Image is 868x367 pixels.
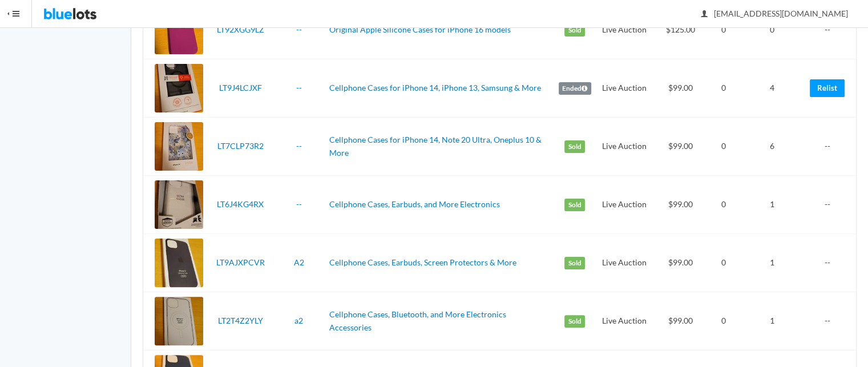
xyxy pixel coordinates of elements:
a: -- [296,141,301,151]
td: $99.00 [653,234,708,292]
span: [EMAIL_ADDRESS][DOMAIN_NAME] [701,9,848,18]
td: $99.00 [653,59,708,118]
td: 0 [708,1,739,59]
td: -- [805,176,856,234]
td: 0 [708,59,739,118]
a: A2 [293,257,304,267]
label: Sold [564,140,585,153]
a: -- [296,83,301,92]
a: Cellphone Cases for iPhone 14, Note 20 Ultra, Oneplus 10 & More [329,135,542,158]
ion-icon: person [699,9,710,20]
td: Live Auction [596,1,653,59]
label: Ended [559,82,591,95]
a: Cellphone Cases, Bluetooth, and More Electronics Accessories [329,309,506,332]
label: Sold [564,24,585,37]
a: Relist [810,79,845,97]
td: Live Auction [596,234,653,292]
a: Original Apple Silicone Cases for iPhone 16 models [329,25,511,34]
td: $125.00 [653,1,708,59]
a: LT6J4KG4RX [217,199,264,209]
td: $99.00 [653,292,708,350]
a: -- [296,25,301,34]
td: 1 [739,176,805,234]
td: 0 [708,292,739,350]
td: $99.00 [653,176,708,234]
a: LT7CLP73R2 [217,141,264,151]
td: 4 [739,59,805,118]
td: Live Auction [596,292,653,350]
td: -- [805,292,856,350]
td: 1 [739,292,805,350]
label: Sold [564,199,585,211]
a: LT92XGG9LZ [217,25,264,34]
a: LT9J4LCJXF [219,83,262,92]
a: Cellphone Cases, Earbuds, and More Electronics [329,199,500,209]
label: Sold [564,257,585,269]
td: Live Auction [596,118,653,176]
td: 0 [708,176,739,234]
a: LT9AJXPCVR [216,257,265,267]
td: 1 [739,234,805,292]
td: -- [805,234,856,292]
a: LT2T4Z2YLY [218,316,263,325]
a: Cellphone Cases, Earbuds, Screen Protectors & More [329,257,516,267]
td: 0 [708,118,739,176]
td: -- [805,1,856,59]
a: -- [296,199,301,209]
td: -- [805,118,856,176]
td: 0 [739,1,805,59]
a: Cellphone Cases for iPhone 14, iPhone 13, Samsung & More [329,83,541,92]
td: $99.00 [653,118,708,176]
td: 0 [708,234,739,292]
label: Sold [564,315,585,328]
td: Live Auction [596,59,653,118]
td: Live Auction [596,176,653,234]
td: 6 [739,118,805,176]
a: a2 [294,316,303,325]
